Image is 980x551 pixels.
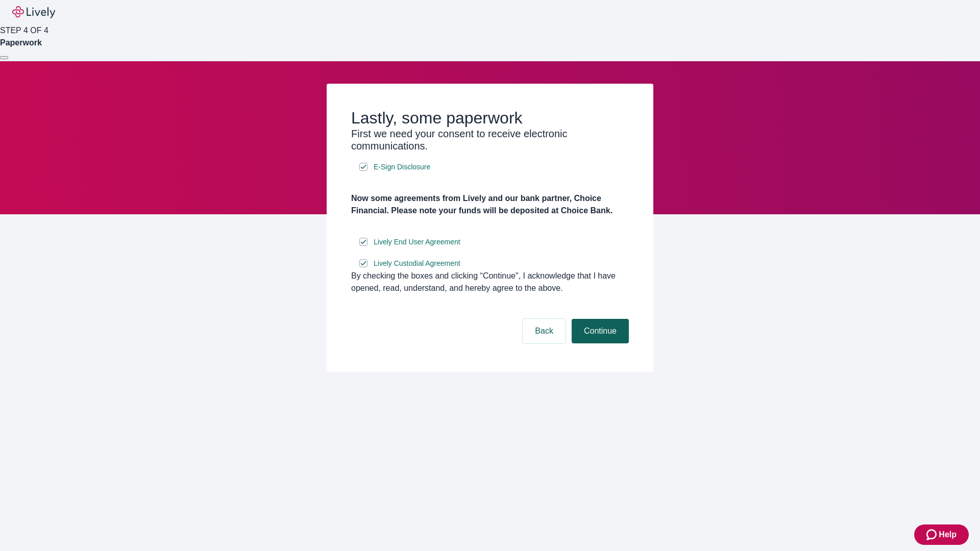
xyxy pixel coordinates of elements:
h2: Lastly, some paperwork [351,108,629,128]
a: e-sign disclosure document [372,236,462,248]
h4: Now some agreements from Lively and our bank partner, Choice Financial. Please note your funds wi... [351,192,629,217]
a: e-sign disclosure document [372,257,462,270]
span: Lively Custodial Agreement [374,258,460,269]
button: Zendesk support iconHelp [914,524,969,545]
a: e-sign disclosure document [372,161,432,173]
button: Continue [572,319,629,343]
h3: First we need your consent to receive electronic communications. [351,128,629,152]
div: By checking the boxes and clicking “Continue", I acknowledge that I have opened, read, understand... [351,270,629,294]
span: E-Sign Disclosure [374,162,430,172]
span: Lively End User Agreement [374,237,460,247]
span: Help [939,529,957,541]
img: Lively [12,6,55,18]
button: Back [523,319,566,343]
svg: Zendesk support icon [926,529,939,541]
